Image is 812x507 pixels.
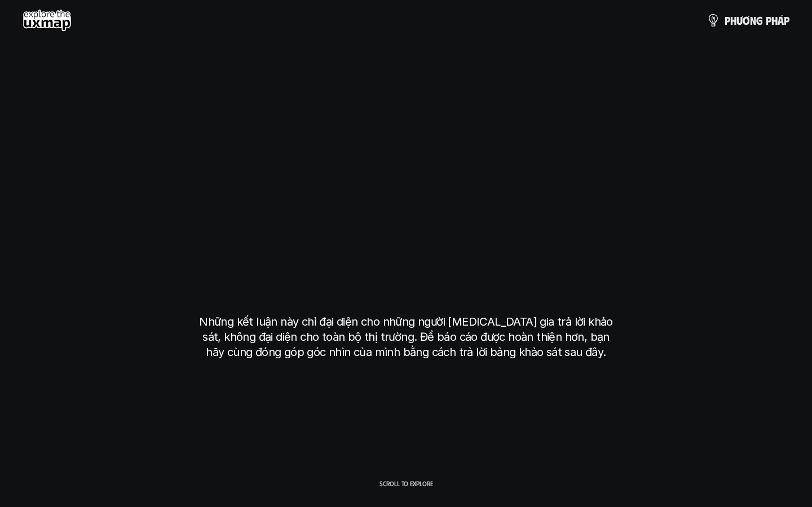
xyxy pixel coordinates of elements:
span: p [725,14,730,26]
span: á [778,14,784,26]
p: Scroll to explore [379,479,433,487]
h1: tại [GEOGRAPHIC_DATA] [205,242,607,290]
span: p [784,14,789,26]
span: g [756,14,763,26]
a: phươngpháp [707,9,789,32]
span: h [771,14,778,26]
span: ư [736,14,743,26]
p: Những kết luận này chỉ đại diện cho những người [MEDICAL_DATA] gia trả lời khảo sát, không đại di... [195,314,617,360]
span: ơ [743,14,750,26]
span: h [730,14,736,26]
span: p [766,14,771,26]
h1: phạm vi công việc của [200,153,612,201]
span: n [750,14,756,26]
h6: Kết quả nghiên cứu [367,128,453,141]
